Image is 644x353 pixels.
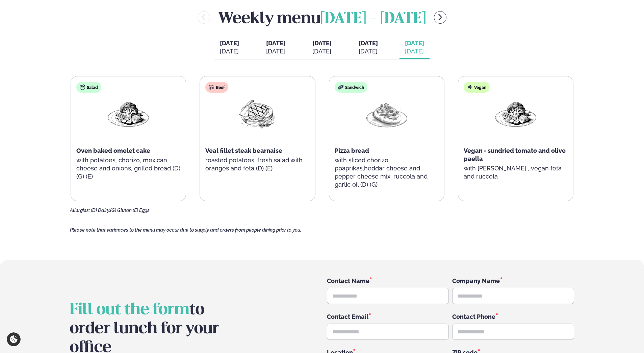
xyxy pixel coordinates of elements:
[76,156,180,181] p: with potatoes, chorizo, mexican cheese and onions, grilled bread (D) (G) (E)
[133,208,150,213] span: (E) Eggs
[359,47,378,55] div: [DATE]
[320,11,426,26] span: [DATE] - [DATE]
[236,98,279,130] img: Beef-Meat.png
[405,47,424,55] div: [DATE]
[91,208,110,213] span: (D) Dairy,
[464,82,490,93] div: Vegan
[198,11,210,24] button: menu-btn-left
[405,40,424,47] span: [DATE]
[335,147,369,154] span: Pizza bread
[70,208,90,213] span: Allergies:
[353,37,383,59] button: [DATE] [DATE]
[494,98,537,130] img: Vegan.png
[400,37,430,59] button: [DATE] [DATE]
[327,312,449,321] div: Contact Email
[359,39,378,47] span: [DATE]
[80,85,85,90] img: salad.svg
[220,40,239,47] span: [DATE]
[205,82,228,93] div: Beef
[107,98,150,130] img: Vegan.png
[261,37,291,59] button: [DATE] [DATE]
[365,98,408,130] img: Pizza-Bread.png
[452,276,574,285] div: Company Name
[218,6,426,28] h2: Weekly menu
[312,47,332,55] div: [DATE]
[70,303,189,317] span: Fill out the form
[452,312,574,321] div: Contact Phone
[335,156,439,189] p: with sliced chorizo, ppaprikas,heddar cheese and pepper cheese mix, ruccola and garlic oil (D) (G)
[338,85,343,90] img: sandwich-new-16px.svg
[76,82,101,93] div: Salad
[467,85,472,90] img: Vegan.svg
[205,147,282,154] span: Veal fillet steak bearnaise
[220,47,239,55] div: [DATE]
[335,82,367,93] div: Sandwich
[464,164,568,181] p: with [PERSON_NAME] , vegan feta and ruccola
[209,85,214,90] img: beef.svg
[214,37,244,59] button: [DATE] [DATE]
[312,40,332,47] span: [DATE]
[70,227,301,233] span: Please note that variances to the menu may occur due to supply and orders from people dining prio...
[7,332,21,346] a: Cookie settings
[434,11,446,24] button: menu-btn-right
[327,276,449,285] div: Contact Name
[464,147,566,162] span: Vegan - sundried tomato and olive paella
[266,40,285,47] span: [DATE]
[266,47,285,55] div: [DATE]
[110,208,133,213] span: (G) Gluten,
[205,156,309,172] p: roasted potatoes, fresh salad with oranges and feta (D) (E)
[76,147,150,154] span: Oven baked omelet cake
[307,37,337,59] button: [DATE] [DATE]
